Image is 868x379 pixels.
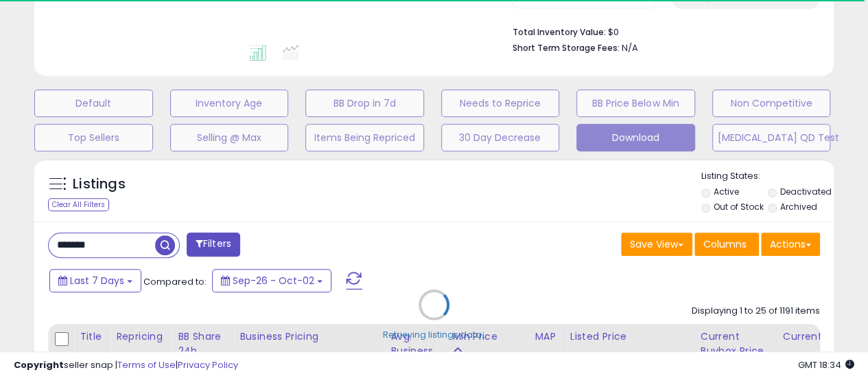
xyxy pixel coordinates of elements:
[383,329,486,341] div: Retrieving listings data..
[576,89,695,117] button: BB Price Below Min
[712,124,831,151] button: [MEDICAL_DATA] QD Test
[441,124,560,151] button: 30 Day Decrease
[14,359,238,372] div: seller snap | |
[712,89,831,117] button: Non Competitive
[576,124,695,151] button: Download
[513,23,810,39] li: $0
[170,89,289,117] button: Inventory Age
[305,89,424,117] button: BB Drop in 7d
[622,41,638,54] span: N/A
[305,124,424,151] button: Items Being Repriced
[34,89,153,117] button: Default
[513,42,620,54] b: Short Term Storage Fees:
[34,124,153,151] button: Top Sellers
[14,358,64,371] strong: Copyright
[441,89,560,117] button: Needs to Reprice
[513,26,606,38] b: Total Inventory Value:
[170,124,289,151] button: Selling @ Max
